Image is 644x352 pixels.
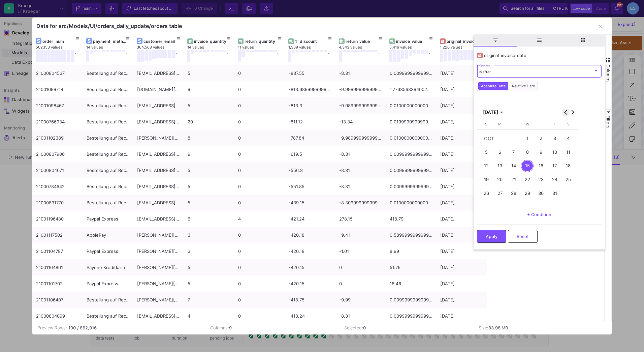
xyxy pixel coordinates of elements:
span: T [540,122,542,126]
div: 4 [562,133,575,145]
div: 0.009999999999999787 [390,308,433,324]
div: Paypal Express [87,243,130,259]
div: 5 [188,179,231,195]
span: + Condition [527,212,551,217]
div: [PERSON_NAME][EMAIL_ADDRESS][DOMAIN_NAME] [137,227,180,243]
div: . [378,50,379,62]
div: invoice_quantity [194,39,227,44]
div: 21000784642 [36,179,79,195]
div: [PERSON_NAME][EMAIL_ADDRESS][PERSON_NAME][DOMAIN_NAME] [137,243,180,259]
div: [EMAIL_ADDRESS][PERSON_NAME][DOMAIN_NAME] [137,114,180,130]
div: -9.989999999999998 [339,98,382,114]
div: -1.01 [339,243,382,259]
div: 21000804071 [36,163,79,178]
div: 8.99 [390,243,433,259]
button: October 26, 2025 [480,186,493,200]
button: October 29, 2025 [520,186,534,200]
div: 21000804537 [36,65,79,81]
div: 0 [339,276,382,292]
div: 5 [188,276,231,292]
button: October 31, 2025 [548,186,561,200]
div: 8 [521,146,534,158]
div: 0.009999999999999787 [390,163,433,178]
div: 5 [188,98,231,114]
div: 0.009999999999999787 [390,292,433,308]
div: invoice_value [396,39,429,44]
div: 21 [508,173,520,186]
div: [DOMAIN_NAME][EMAIL_ADDRESS][DOMAIN_NAME] [137,82,180,97]
div: 20 [188,114,231,130]
div: 14 values [86,45,137,50]
div: 30 [535,187,547,200]
button: October 11, 2025 [561,145,575,159]
div: -420.15 [289,276,332,292]
div: Bestellung auf Rechnung [87,65,130,81]
div: Bestellung auf Rechnung [87,114,130,130]
div: customer_email [143,39,177,44]
div: -13.34 [339,114,382,130]
div: 0.009999999999999787 [390,146,433,162]
div: -551.85 [289,179,332,195]
div: -787.84 [289,130,332,146]
div: 10 [548,146,561,158]
div: 0.5899999999999999 [390,227,433,243]
div: original_invoice_date [447,39,480,44]
span: T [513,122,515,126]
div: [DATE] [440,308,483,324]
button: October 1, 2025 [520,132,534,146]
button: October 14, 2025 [507,159,521,173]
span: is after [479,70,491,74]
button: October 3, 2025 [548,132,561,146]
div: -439.15 [289,195,332,211]
button: Previous month [562,109,569,116]
div: Preview Rows: [37,325,67,331]
div: 0.010000000000001563 [390,98,433,114]
div: 0 [238,98,281,114]
div: 16.46 [390,276,433,292]
div: return_quantity [245,39,278,44]
div: [DATE] [440,130,483,146]
div: . [277,50,278,62]
div: 15 [521,160,534,172]
span: Filters [606,115,611,128]
div: 24 [548,173,561,186]
div: Bestellung auf Rechnung [87,195,130,211]
div: 0.010000000000001563 [390,195,433,211]
div: 21001104801 [36,260,79,275]
div: 18 [562,160,575,172]
div: 5 [188,260,231,275]
div: 21001117502 [36,227,79,243]
div: 21001099714 [36,82,79,97]
div: 6 [188,211,231,227]
button: Reset [508,230,538,243]
div: 0 [238,276,281,292]
div: Column Menu [474,34,605,250]
div: 21001104787 [36,243,79,259]
div: 7 [188,292,231,308]
div: [DATE] [440,276,483,292]
div: 5 [188,65,231,81]
button: October 17, 2025 [548,159,561,173]
button: October 19, 2025 [480,173,493,186]
div: -8.309999999999999 [339,195,382,211]
div: 5 [188,195,231,211]
div: [DATE] [440,260,483,275]
div: 0.010000000000001563 [390,130,433,146]
div: ApplePay [87,227,130,243]
div: Paypal Express [87,276,130,292]
div: [DATE] [440,114,483,130]
button: October 10, 2025 [548,145,561,159]
div: 13 [494,160,506,172]
b: / 862,916 [77,325,97,331]
button: October 5, 2025 [480,145,493,159]
div: 3 [548,133,561,145]
button: October 2, 2025 [534,132,548,146]
span: S [567,122,570,126]
div: 9 [188,146,231,162]
div: 0 [238,82,281,97]
div: 11 [562,146,575,158]
div: [DATE] [440,243,483,259]
div: 1.7763568394002505e-15 [390,82,433,97]
div: [DATE] [440,65,483,81]
div: 21001196480 [36,211,79,227]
